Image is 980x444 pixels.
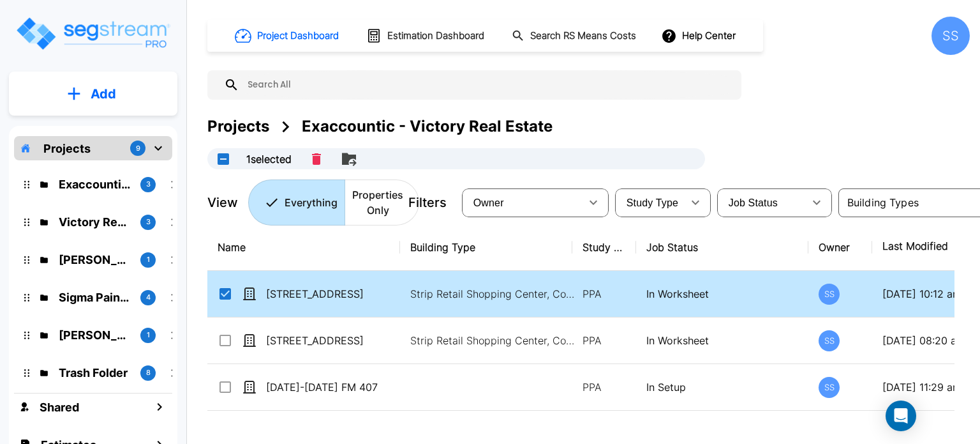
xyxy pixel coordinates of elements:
p: 1 [147,254,150,265]
p: Sigma Pain Clinic [59,289,130,306]
img: Logo [15,15,171,52]
div: Platform [248,180,419,226]
p: In Setup [646,379,798,395]
h1: Estimation Dashboard [387,29,484,43]
p: 8 [146,367,151,378]
div: Select [464,185,581,220]
p: 9 [136,143,140,154]
p: Everything [285,195,338,210]
th: Owner [808,224,872,271]
p: Strip Retail Shopping Center, Commercial Property Site [410,333,583,348]
span: Study Type [627,197,678,208]
p: 4 [146,292,151,303]
h1: Project Dashboard [257,29,339,43]
div: Select [720,185,804,220]
button: Move [336,146,362,172]
p: Strip Retail Shopping Center, Commercial Property Site [410,286,583,302]
th: Study Type [572,224,636,271]
th: Job Status [636,224,808,271]
p: McLane Rental Properties [59,326,130,344]
p: PPA [583,379,626,395]
button: Search RS Means Costs [507,24,643,49]
button: Delete [307,148,326,170]
p: Filters [408,193,447,212]
div: Exaccountic - Victory Real Estate [302,115,553,138]
div: SS [819,377,840,398]
div: SS [819,330,840,351]
p: 1 [147,330,150,341]
p: Projects [43,140,91,157]
div: Select [618,185,683,220]
div: SS [932,17,970,55]
p: PPA [583,286,626,302]
p: Trash Folder [59,364,130,381]
p: In Worksheet [646,286,798,302]
th: Building Type [400,224,572,271]
p: Exaccountic - Victory Real Estate [59,176,130,193]
button: Help Center [658,24,741,48]
button: Properties Only [345,180,419,226]
button: Project Dashboard [230,22,346,50]
p: In Worksheet [646,333,798,348]
p: 3 [146,217,151,227]
th: Name [207,224,400,271]
p: 3 [146,179,151,190]
button: UnSelectAll [211,146,236,172]
h1: Shared [40,399,79,416]
h1: Search RS Means Costs [530,29,636,43]
p: [DATE]-[DATE] FM 407 [266,379,395,395]
div: Projects [207,115,269,138]
button: Everything [248,180,345,226]
div: SS [819,284,840,305]
span: Job Status [729,197,778,208]
p: Victory Real Estate [59,213,130,231]
button: Add [9,75,177,112]
input: Search All [239,70,735,100]
p: Atkinson Candy [59,251,130,268]
span: Owner [473,197,504,208]
div: Open Intercom Messenger [886,401,916,431]
p: View [207,193,238,212]
p: [STREET_ADDRESS] [266,286,395,302]
p: Add [91,84,116,103]
button: Estimation Dashboard [361,22,491,49]
p: Properties Only [352,187,403,218]
p: 1 selected [246,151,292,167]
p: PPA [583,333,626,348]
p: [STREET_ADDRESS] [266,333,395,348]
